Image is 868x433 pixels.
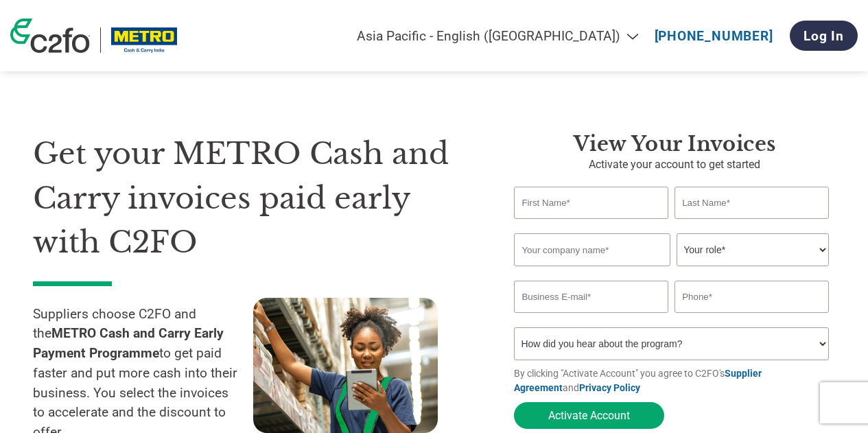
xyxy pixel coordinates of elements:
[514,233,670,266] input: Your company name*
[579,382,640,393] a: Privacy Policy
[675,220,828,228] div: Invalid last name or last name is too long
[10,19,90,53] img: c2fo logo
[675,187,828,219] input: Last Name*
[514,366,835,395] p: By clicking "Activate Account" you agree to C2FO's and
[514,220,668,228] div: Invalid first name or first name is too long
[514,156,835,173] p: Activate your account to get started
[677,233,828,266] select: Title/Role
[655,28,773,44] a: [PHONE_NUMBER]
[514,268,828,275] div: Invalid company name or company name is too long
[514,132,835,156] h3: View your invoices
[514,314,668,322] div: Inavlid Email Address
[253,298,438,433] img: supply chain worker
[514,187,668,219] input: First Name*
[514,281,668,313] input: Invalid Email format
[675,314,828,322] div: Inavlid Phone Number
[111,27,177,53] img: METRO Cash and Carry
[33,325,224,361] strong: METRO Cash and Carry Early Payment Programme
[514,402,664,429] button: Activate Account
[790,21,858,51] a: Log In
[33,132,473,265] h1: Get your METRO Cash and Carry invoices paid early with C2FO
[675,281,828,313] input: Phone*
